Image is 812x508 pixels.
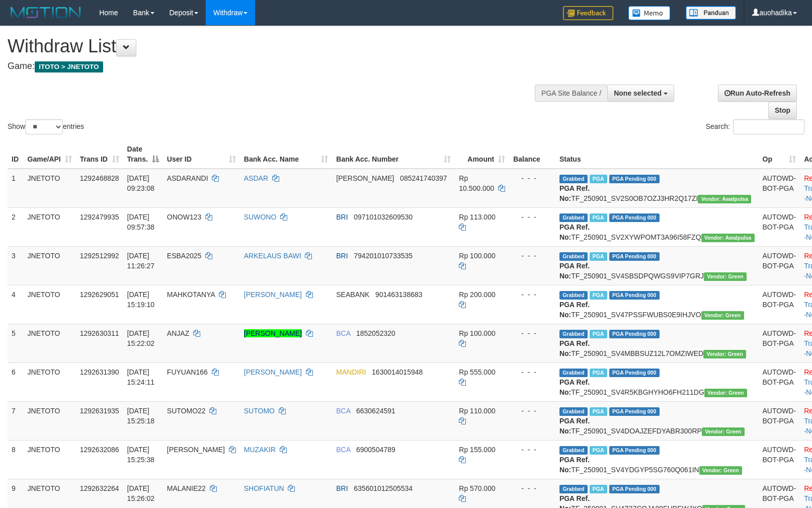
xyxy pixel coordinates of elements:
td: JNETOTO [24,362,76,401]
input: Search: [733,119,804,134]
span: Vendor URL: https://service4.1velocity.biz [703,350,746,358]
td: JNETOTO [24,169,76,208]
span: Grabbed [559,446,588,455]
td: TF_250901_SV2S0OB7OZJ3HR2Q17ZI [555,169,759,208]
span: [DATE] 15:24:11 [127,368,155,386]
b: PGA Ref. No: [559,262,590,280]
span: BCA [336,446,350,454]
td: JNETOTO [24,207,76,246]
td: JNETOTO [24,246,76,285]
th: Bank Acc. Number: activate to sort column ascending [332,140,455,169]
select: Showentries [25,119,63,134]
a: [PERSON_NAME] [244,291,302,299]
span: MALANIE22 [167,484,206,492]
span: ITOTO > JNETOTO [35,61,103,72]
td: AUTOWD-BOT-PGA [759,324,800,362]
span: Rp 570.000 [459,484,495,492]
span: 1292631935 [80,407,119,415]
th: Op: activate to sort column ascending [759,140,800,169]
span: BCA [336,407,350,415]
b: PGA Ref. No: [559,456,590,474]
span: Rp 100.000 [459,252,495,260]
td: AUTOWD-BOT-PGA [759,207,800,246]
span: Rp 110.000 [459,407,495,415]
span: Rp 100.000 [459,329,495,337]
span: Marked by auowiliam [590,485,607,493]
button: None selected [607,85,674,102]
span: [PERSON_NAME] [167,446,225,454]
span: Marked by auofahmi [590,213,607,222]
a: ARKELAUS BAWI [244,252,301,260]
span: Vendor URL: https://service2.1velocity.biz [698,195,751,203]
div: - - - [513,289,551,300]
span: [DATE] 15:19:10 [127,291,155,309]
span: [PERSON_NAME] [336,174,394,182]
div: - - - [513,328,551,338]
span: 1292479935 [80,213,119,221]
span: Grabbed [559,175,588,183]
span: PGA Pending [609,330,660,338]
td: AUTOWD-BOT-PGA [759,169,800,208]
td: AUTOWD-BOT-PGA [759,246,800,285]
span: Copy 6630624591 to clipboard [356,407,395,415]
div: - - - [513,367,551,377]
span: BRI [336,252,348,260]
h4: Game: [8,61,531,71]
span: Copy 1852052320 to clipboard [356,329,395,337]
th: ID [8,140,24,169]
th: Game/API: activate to sort column ascending [24,140,76,169]
span: Rp 200.000 [459,291,495,299]
span: Grabbed [559,330,588,338]
td: JNETOTO [24,440,76,479]
td: AUTOWD-BOT-PGA [759,401,800,440]
td: 6 [8,362,24,401]
a: SUTOMO [244,407,275,415]
td: TF_250901_SV4MBBSUZ12L7OMZIWED [555,324,759,362]
div: - - - [513,406,551,416]
td: TF_250901_SV4R5KBGHYHO6FH211DG [555,362,759,401]
td: TF_250901_SV4YDGYP5SG760Q061IN [555,440,759,479]
span: Grabbed [559,291,588,300]
th: Balance [509,140,555,169]
div: - - - [513,251,551,261]
a: MUZAKIR [244,446,276,454]
td: 8 [8,440,24,479]
b: PGA Ref. No: [559,417,590,435]
td: 4 [8,285,24,324]
span: [DATE] 15:25:18 [127,407,155,425]
a: [PERSON_NAME] [244,329,302,337]
span: Grabbed [559,369,588,377]
img: Feedback.jpg [563,6,613,20]
span: Marked by auofahmi [590,252,607,261]
a: Run Auto-Refresh [718,85,797,102]
span: Vendor URL: https://service4.1velocity.biz [704,272,747,281]
span: Vendor URL: https://service4.1velocity.biz [702,427,745,436]
span: Rp 555.000 [459,368,495,376]
span: Marked by auowiliam [590,369,607,377]
td: TF_250901_SV47PSSFWUBS0E9IHJVO [555,285,759,324]
span: PGA Pending [609,369,660,377]
td: TF_250901_SV2XYWPOMT3A96I58FZQ [555,207,759,246]
span: BRI [336,484,348,492]
span: Copy 635601012505534 to clipboard [354,484,413,492]
td: 7 [8,401,24,440]
span: 1292629051 [80,291,119,299]
span: Marked by auowiliam [590,175,607,183]
span: [DATE] 09:57:38 [127,213,155,231]
span: 1292630311 [80,329,119,337]
span: 1292632086 [80,446,119,454]
b: PGA Ref. No: [559,301,590,319]
span: Copy 6900504789 to clipboard [356,446,395,454]
span: FUYUAN166 [167,368,208,376]
h1: Withdraw List [8,36,531,56]
img: Button%20Memo.svg [628,6,671,20]
a: [PERSON_NAME] [244,368,302,376]
td: AUTOWD-BOT-PGA [759,362,800,401]
span: Rp 113.000 [459,213,495,221]
span: Marked by auowahyu [590,291,607,300]
div: - - - [513,483,551,493]
span: MANDIRI [336,368,366,376]
td: AUTOWD-BOT-PGA [759,285,800,324]
div: - - - [513,445,551,455]
img: panduan.png [686,6,736,20]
